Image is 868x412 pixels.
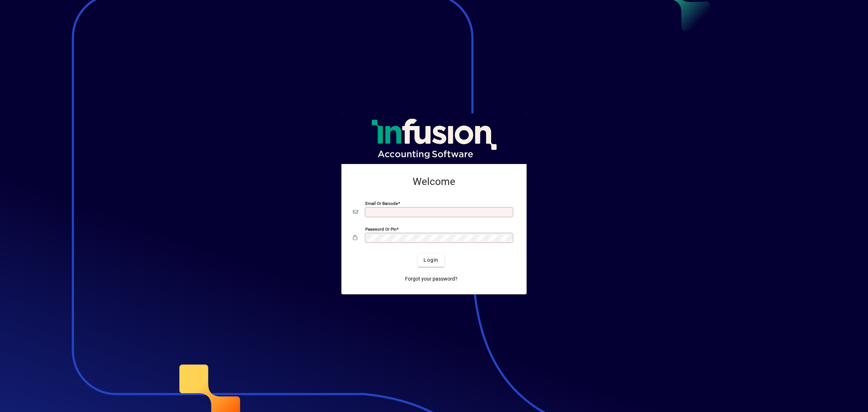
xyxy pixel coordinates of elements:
button: Login [418,254,444,267]
h2: Welcome [353,176,515,188]
mat-label: Password or Pin [365,226,396,231]
span: Forgot your password? [405,275,458,283]
mat-label: Email or Barcode [365,201,398,206]
span: Login [424,256,438,264]
a: Forgot your password? [402,273,460,286]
